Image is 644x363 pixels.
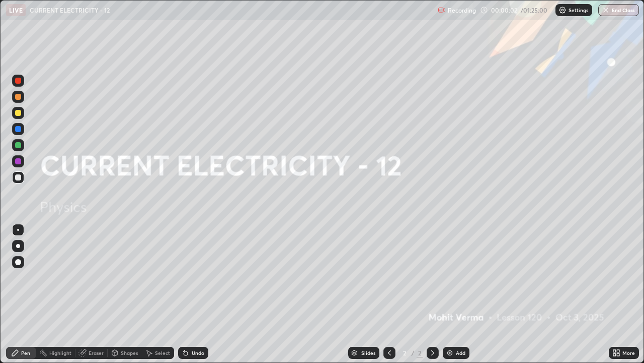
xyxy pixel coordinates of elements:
p: CURRENT ELECTRICITY - 12 [30,6,110,14]
img: end-class-cross [602,6,610,14]
p: Recording [448,7,476,14]
div: Slides [361,350,375,355]
div: 2 [399,350,410,356]
button: End Class [598,4,639,16]
div: Select [155,350,170,355]
div: Eraser [89,350,104,355]
div: Pen [21,350,30,355]
div: Highlight [49,350,71,355]
p: LIVE [9,6,23,14]
div: Shapes [121,350,138,355]
p: Settings [569,8,588,13]
img: class-settings-icons [558,6,567,14]
img: add-slide-button [446,349,454,357]
div: 2 [417,348,423,357]
img: recording.375f2c34.svg [438,6,446,14]
div: Undo [192,350,204,355]
div: More [622,350,635,355]
div: / [412,350,415,356]
div: Add [456,350,465,355]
